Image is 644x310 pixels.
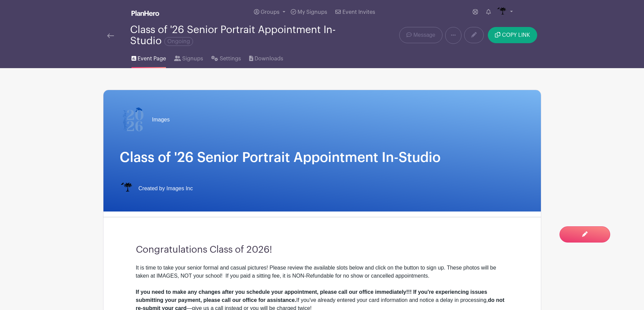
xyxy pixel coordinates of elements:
h3: Congratulations Class of 2026! [136,244,508,256]
a: Event Page [132,47,166,68]
strong: If you need to make any changes after you schedule your appointment, please call our office immed... [136,289,487,303]
span: Downloads [255,55,283,63]
button: COPY LINK [488,27,537,43]
a: Message [399,27,442,43]
span: Event Page [138,55,166,63]
img: IMAGES%20logo%20transparenT%20PNG%20s.png [496,7,507,18]
a: Settings [211,47,241,68]
a: Signups [174,47,203,68]
span: COPY LINK [502,32,530,38]
span: Groups [261,9,280,15]
img: logo_white-6c42ec7e38ccf1d336a20a19083b03d10ae64f83f12c07503d8b9e83406b4c7d.svg [132,10,159,16]
span: Signups [182,55,203,63]
img: back-arrow-29a5d9b10d5bd6ae65dc969a981735edf675c4d7a1fe02e03b50dbd4ba3cdb55.svg [107,33,114,38]
span: Images [152,116,170,124]
div: It is time to take your senior formal and casual pictures! Please review the available slots belo... [136,264,508,280]
img: 2026%20logo%20(2).png [120,106,147,133]
h1: Class of '26 Senior Portrait Appointment In-Studio [120,149,525,166]
span: Settings [220,55,241,63]
img: IMAGES%20logo%20transparenT%20PNG%20s.png [120,182,133,195]
span: Ongoing [164,37,193,46]
span: Event Invites [342,9,375,15]
span: Created by Images Inc [139,185,193,193]
div: Class of '26 Senior Portrait Appointment In-Studio [130,24,349,47]
span: My Signups [297,9,327,15]
a: Downloads [249,47,283,68]
span: Message [413,31,435,39]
